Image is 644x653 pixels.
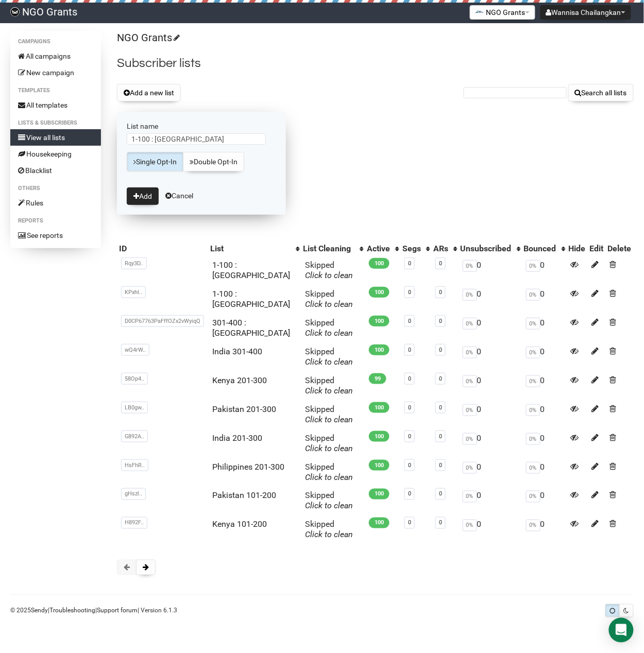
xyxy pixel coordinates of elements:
[127,187,159,205] button: Add
[305,375,353,396] span: Skipped
[301,242,365,256] th: List Cleaning: No sort applied, activate to apply an ascending sort
[606,242,634,256] th: Delete: No sort applied, sorting is disabled
[121,517,147,529] span: H892F..
[117,84,181,101] button: Add a new list
[305,357,353,367] a: Click to clean
[121,459,148,471] span: HsFhR..
[433,244,448,254] div: ARs
[439,375,442,382] a: 0
[408,375,411,382] a: 0
[567,242,588,256] th: Hide: No sort applied, sorting is disabled
[305,260,353,280] span: Skipped
[463,347,477,358] span: 0%
[121,431,148,442] span: G892A..
[522,342,567,371] td: 0
[121,286,146,298] span: KPxhl..
[10,117,101,129] li: Lists & subscribers
[408,462,411,469] a: 0
[305,347,353,367] span: Skipped
[439,433,442,440] a: 0
[439,404,442,411] a: 0
[165,192,193,200] a: Cancel
[526,347,540,358] span: 0%
[526,404,540,416] span: 0%
[119,244,206,254] div: ID
[524,244,556,254] div: Bounced
[305,501,353,511] a: Click to clean
[459,242,522,256] th: Unsubscribed: No sort applied, activate to apply an ascending sort
[526,260,540,272] span: 0%
[208,242,301,256] th: List: No sort applied, activate to apply an ascending sort
[463,433,477,445] span: 0%
[49,607,95,614] a: Troubleshooting
[121,344,149,356] span: wQ4rW..
[31,607,48,614] a: Sendy
[408,433,411,440] a: 0
[10,129,101,146] a: View all lists
[10,182,101,195] li: Others
[369,460,389,471] span: 100
[10,48,101,64] a: All campaigns
[526,491,540,503] span: 0%
[305,491,353,511] span: Skipped
[459,487,522,515] td: 0
[526,433,540,445] span: 0%
[10,146,101,162] a: Housekeeping
[183,152,244,171] a: Double Opt-In
[463,375,477,387] span: 0%
[522,400,567,429] td: 0
[212,404,276,414] a: Pakistan 201-300
[522,314,567,342] td: 0
[305,530,353,540] a: Click to clean
[10,195,101,211] a: Rules
[305,318,353,338] span: Skipped
[522,487,567,515] td: 0
[305,404,353,424] span: Skipped
[609,618,634,643] div: Open Intercom Messenger
[402,244,421,254] div: Segs
[526,289,540,301] span: 0%
[470,5,535,20] button: NGO Grants
[459,400,522,429] td: 0
[117,31,178,44] a: NGO Grants
[568,84,634,101] button: Search all lists
[121,315,204,327] span: D0CP67763PaFffOZx2vWyiqQ
[212,375,267,385] a: Kenya 201-300
[117,242,208,256] th: ID: No sort applied, sorting is disabled
[408,318,411,324] a: 0
[369,431,389,442] span: 100
[369,373,386,384] span: 99
[10,36,101,48] li: Campaigns
[408,289,411,296] a: 0
[526,520,540,531] span: 0%
[369,316,389,326] span: 100
[365,242,400,256] th: Active: No sort applied, activate to apply an ascending sort
[97,607,138,614] a: Support forum
[439,289,442,296] a: 0
[10,64,101,81] a: New campaign
[10,215,101,227] li: Reports
[463,462,477,474] span: 0%
[476,8,484,16] img: 2.png
[127,152,183,171] a: Single Opt-In
[121,373,148,385] span: 58Op4..
[121,257,147,269] span: Rqy3D..
[459,515,522,544] td: 0
[305,386,353,396] a: Click to clean
[408,491,411,497] a: 0
[439,520,442,526] a: 0
[303,244,354,254] div: List Cleaning
[210,244,291,254] div: List
[10,97,101,113] a: All templates
[608,244,632,254] div: Delete
[569,244,586,254] div: Hide
[10,7,20,16] img: 17080ac3efa689857045ce3784bc614b
[305,433,353,453] span: Skipped
[459,342,522,371] td: 0
[408,260,411,267] a: 0
[369,258,389,269] span: 100
[526,375,540,387] span: 0%
[463,260,477,272] span: 0%
[305,472,353,482] a: Click to clean
[439,462,442,469] a: 0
